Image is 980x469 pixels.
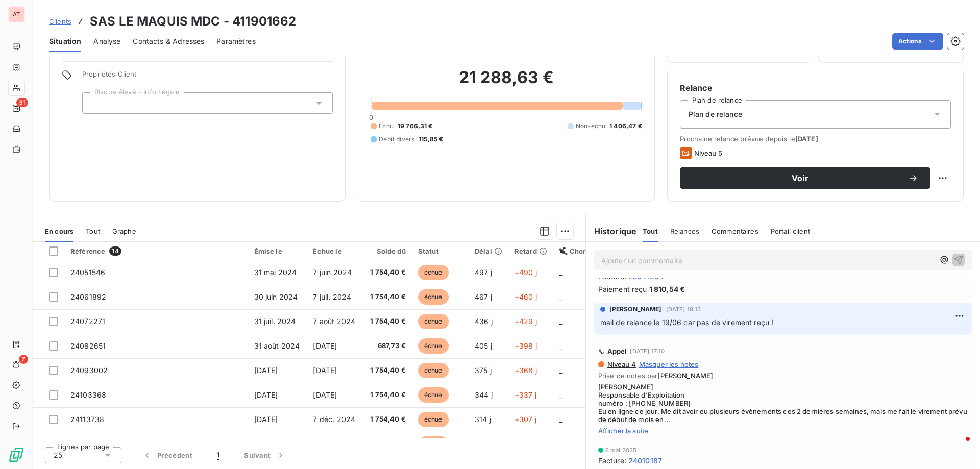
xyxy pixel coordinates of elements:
span: Afficher la suite [598,427,968,435]
div: Statut [418,247,462,255]
span: Propriétés Client [82,70,333,84]
span: Tout [86,227,100,235]
span: 1 406,47 € [609,121,642,131]
span: 6 mai 2025 [605,447,637,453]
span: [DATE] [254,366,278,375]
span: [DATE] [313,341,337,350]
span: Facture : [598,455,626,466]
span: +460 j [514,292,537,301]
button: Précédent [130,445,205,466]
span: [PERSON_NAME] Responsable d'Exploitation numéro : [PHONE_NUMBER] Eu en ligne ce jour. Me dit avoi... [598,383,968,424]
h6: Historique [586,225,637,237]
span: 14 [109,246,121,256]
span: +490 j [514,268,537,277]
span: 1 754,40 € [370,316,406,327]
span: [PERSON_NAME] [657,372,713,380]
span: 24093002 [70,366,108,375]
span: Voir [692,174,908,182]
span: 1 754,40 € [370,292,406,302]
span: [DATE] [254,415,278,424]
span: +398 j [514,341,537,350]
span: 115,85 € [419,135,443,144]
span: échue [418,363,449,378]
span: 1 [217,450,219,460]
span: Commentaires [712,227,758,235]
span: Prochaine relance prévue depuis le [680,135,951,143]
span: 7 déc. 2024 [313,415,355,424]
span: 24113738 [70,415,104,424]
span: 24072271 [70,317,105,326]
img: Logo LeanPay [8,447,24,463]
h6: Relance [680,82,951,94]
span: Situation [49,36,81,46]
span: 344 j [475,390,493,399]
span: 436 j [475,317,493,326]
span: [DATE] 18:15 [666,306,701,312]
span: _ [559,366,562,375]
span: [DATE] [313,366,337,375]
span: 24051546 [70,268,105,277]
span: [DATE] [795,135,818,143]
div: Émise le [254,247,301,255]
button: 1 [205,445,232,466]
span: 1 810,54 € [649,284,685,294]
span: Masquer les notes [639,360,699,368]
span: _ [559,341,562,350]
span: 0 [369,113,373,121]
span: 497 j [475,268,492,277]
span: 24010187 [628,455,662,466]
span: échue [418,314,449,329]
span: Relances [670,227,699,235]
span: 30 juin 2024 [254,292,298,301]
span: 25 [54,450,62,460]
span: Prise de notes par [598,372,968,380]
span: 405 j [475,341,492,350]
div: Délai [475,247,502,255]
div: AT [8,6,24,22]
h2: 21 288,63 € [371,67,642,98]
button: Voir [680,167,930,189]
span: Tout [643,227,658,235]
button: Suivant [232,445,298,466]
h3: SAS LE MAQUIS MDC - 411901662 [90,12,296,31]
input: Ajouter une valeur [91,98,99,108]
div: Chorus Pro [559,247,606,255]
span: échue [418,436,449,452]
span: Clients [49,17,71,26]
span: _ [559,268,562,277]
div: Référence [70,246,242,256]
span: +307 j [514,415,536,424]
span: 687,73 € [370,341,406,351]
span: 19 766,31 € [398,121,433,131]
span: 1 754,40 € [370,365,406,376]
span: 7 juin 2024 [313,268,352,277]
span: 31 [16,98,28,107]
span: +429 j [514,317,537,326]
span: 467 j [475,292,492,301]
span: 1 754,40 € [370,414,406,425]
span: échue [418,289,449,305]
span: Échu [379,121,394,131]
span: 314 j [475,415,491,424]
span: Niveau 4 [606,360,636,368]
span: Contacts & Adresses [133,36,204,46]
span: +368 j [514,366,537,375]
span: Plan de relance [689,109,742,119]
span: Analyse [93,36,120,46]
span: +337 j [514,390,536,399]
span: Débit divers [379,135,414,144]
span: 375 j [475,366,492,375]
a: Clients [49,16,71,27]
iframe: Intercom live chat [945,434,970,459]
span: Portail client [771,227,810,235]
span: 31 août 2024 [254,341,300,350]
span: Non-échu [576,121,605,131]
div: Retard [514,247,547,255]
span: 24103368 [70,390,106,399]
span: En cours [45,227,73,235]
span: [DATE] [254,390,278,399]
span: échue [418,265,449,280]
span: [DATE] [313,390,337,399]
span: [DATE] 17:10 [630,348,665,354]
span: _ [559,317,562,326]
